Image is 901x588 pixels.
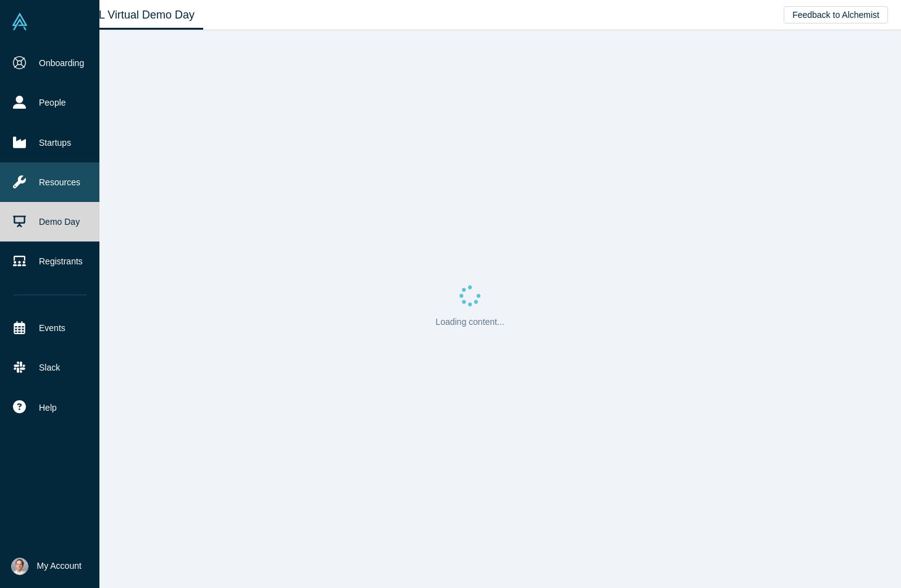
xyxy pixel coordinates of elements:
[37,560,82,573] span: My Account
[39,401,57,414] span: Help
[435,316,504,329] p: Loading content...
[11,13,28,30] img: Alchemist Vault Logo
[52,1,203,30] a: Class XL Virtual Demo Day
[11,558,82,575] button: My Account
[11,558,28,575] img: Sanjay Goel's Account
[784,6,888,23] button: Feedback to Alchemist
